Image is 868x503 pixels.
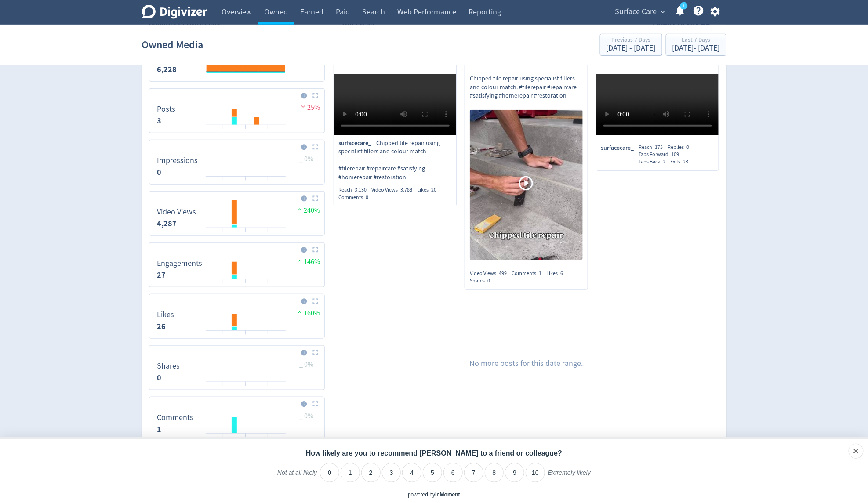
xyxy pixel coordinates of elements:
[320,463,339,482] li: 0
[470,270,512,277] div: Video Views
[607,44,656,52] div: [DATE] - [DATE]
[435,492,460,498] a: InMoment
[218,180,229,186] text: 30/08
[334,37,457,201] a: surfacecare_6:23 PM [DATE] AESTsurfacecare_Chipped tile repair using specialist fillers and colou...
[295,206,320,215] span: 240%
[680,2,688,10] a: 1
[312,93,318,98] img: Placeholder
[418,186,442,194] div: Likes
[668,144,694,151] div: Replies
[157,373,162,383] strong: 0
[299,103,308,110] img: negative-performance.svg
[263,231,273,237] text: 03/09
[470,74,583,100] p: Chipped tile repair using specialist fillers and colour match. #tilerepair #repaircare #satisfyin...
[601,144,639,152] span: surfacecare_
[218,231,229,237] text: 30/08
[157,258,203,268] dt: Engagements
[312,195,318,201] img: Placeholder
[402,463,421,482] li: 4
[546,270,568,277] div: Likes
[548,469,591,484] label: Extremely likely
[240,128,251,134] text: 01/09
[401,186,413,193] span: 3,788
[277,469,317,484] label: Not at all likely
[240,334,251,340] text: 01/09
[612,5,668,19] button: Surface Care
[240,385,251,391] text: 01/09
[312,144,318,150] img: Placeholder
[512,270,546,277] div: Comments
[157,64,177,75] strong: 6,228
[300,155,314,163] span: _ 0%
[470,358,583,369] p: No more posts for this date range.
[300,360,314,369] span: _ 0%
[671,158,694,166] div: Exits
[312,298,318,304] img: Placeholder
[505,463,524,482] li: 9
[153,195,321,232] svg: Video Views 4,287
[355,186,367,193] span: 3,130
[849,444,864,459] div: Close survey
[218,334,229,340] text: 30/08
[361,463,381,482] li: 2
[153,246,321,283] svg: Engagements 27
[382,463,401,482] li: 3
[157,321,166,332] strong: 26
[157,310,174,320] dt: Likes
[263,180,273,186] text: 03/09
[339,186,372,194] div: Reach
[672,37,720,44] div: Last 7 Days
[153,298,321,335] svg: Likes 26
[423,463,442,482] li: 5
[539,270,541,277] span: 1
[240,437,251,443] text: 01/09
[153,349,321,386] svg: Shares 0
[339,139,452,182] p: Chipped tile repair using specialist fillers and colour match #tilerepair #repaircare #satisfying...
[263,334,273,340] text: 03/09
[157,104,176,114] dt: Posts
[339,194,374,201] div: Comments
[600,34,662,56] button: Previous 7 Days[DATE] - [DATE]
[432,186,437,193] span: 20
[157,116,162,126] strong: 3
[240,231,251,237] text: 01/09
[526,463,545,482] li: 10
[607,37,656,44] div: Previous 7 Days
[312,401,318,407] img: Placeholder
[240,282,251,289] text: 01/09
[596,37,719,166] a: surfacecare_3:02 AM [DATE] AESTsurfacecare_Reach175Replies0Taps Forward109Taps Back2Exits23
[157,361,180,371] dt: Shares
[157,167,162,177] strong: 0
[639,144,668,151] div: Reach
[218,385,229,391] text: 30/08
[443,463,463,482] li: 6
[157,413,194,423] dt: Comments
[470,277,495,285] div: Shares
[560,270,563,277] span: 6
[218,128,229,134] text: 30/08
[464,463,483,482] li: 7
[663,158,666,165] span: 2
[153,92,321,129] svg: Posts 3
[372,186,418,194] div: Video Views
[312,350,318,355] img: Placeholder
[499,270,507,277] span: 499
[295,309,320,318] span: 160%
[295,257,304,264] img: positive-performance.svg
[408,491,460,499] div: powered by inmoment
[300,412,314,420] span: _ 0%
[263,282,273,289] text: 03/09
[683,158,689,165] span: 23
[218,282,229,289] text: 30/08
[659,8,667,16] span: expand_more
[487,277,490,284] span: 0
[157,270,166,280] strong: 27
[683,3,685,9] text: 1
[672,44,720,52] div: [DATE] - [DATE]
[263,385,273,391] text: 03/09
[339,139,377,148] span: surfacecare_
[157,156,198,166] dt: Impressions
[295,257,320,266] span: 146%
[153,401,321,438] svg: Comments 1
[341,463,360,482] li: 1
